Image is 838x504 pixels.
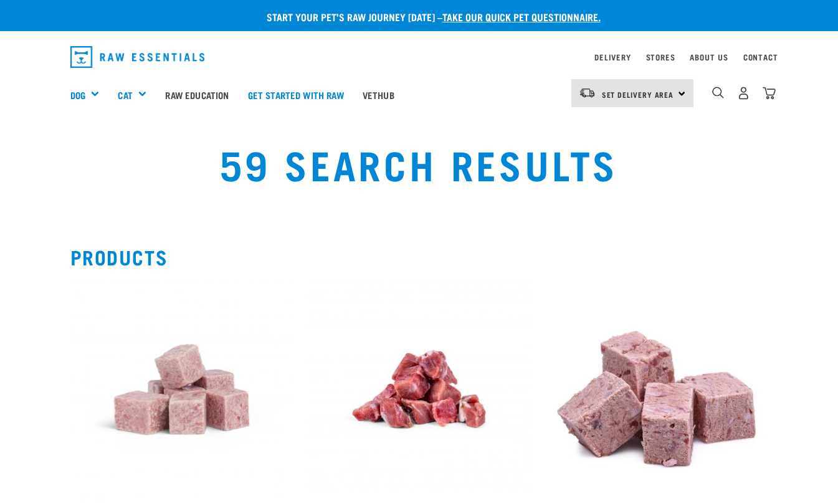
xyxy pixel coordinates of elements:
img: Diced Turkey Thigh 1637 [308,278,530,500]
a: Contact [743,55,778,59]
img: home-icon-1@2x.png [712,87,724,98]
img: Raw Essentials Logo [70,46,205,68]
a: take our quick pet questionnaire. [442,14,601,19]
a: Get started with Raw [239,70,353,120]
a: Raw Education [156,70,238,120]
a: Cat [118,88,132,102]
a: Delivery [594,55,631,59]
a: About Us [690,55,728,59]
img: user.png [737,87,750,100]
h2: Products [70,245,768,268]
nav: dropdown navigation [60,41,778,73]
img: Lamb Meat Mince [70,278,293,500]
span: Set Delivery Area [602,92,674,97]
a: Vethub [353,70,404,120]
a: Stores [646,55,675,59]
img: home-icon@2x.png [763,87,776,100]
img: 1029 Lamb Salmon Mix 01 [545,278,768,500]
img: van-moving.png [579,87,596,98]
h1: 59 Search Results [162,141,676,186]
a: Dog [70,88,85,102]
